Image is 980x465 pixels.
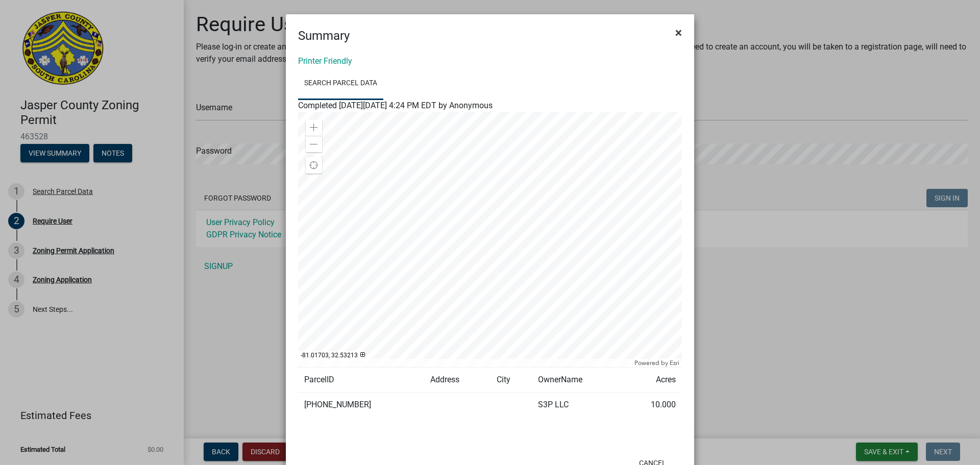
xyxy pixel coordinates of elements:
[306,157,322,174] div: Find my location
[622,368,682,393] td: Acres
[622,393,682,418] td: 10.000
[667,18,690,47] button: Close
[298,101,493,110] span: Completed [DATE][DATE] 4:24 PM EDT by Anonymous
[670,359,679,366] a: Esri
[298,27,350,45] h4: Summary
[675,26,682,40] span: ×
[632,359,682,367] div: Powered by
[424,368,490,393] td: Address
[306,136,322,152] div: Zoom out
[532,368,622,393] td: OwnerName
[532,393,622,418] td: S3P LLC
[298,67,383,100] a: Search Parcel Data
[491,368,532,393] td: City
[298,56,352,66] a: Printer Friendly
[298,368,424,393] td: ParcelID
[306,119,322,136] div: Zoom in
[298,393,424,418] td: [PHONE_NUMBER]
